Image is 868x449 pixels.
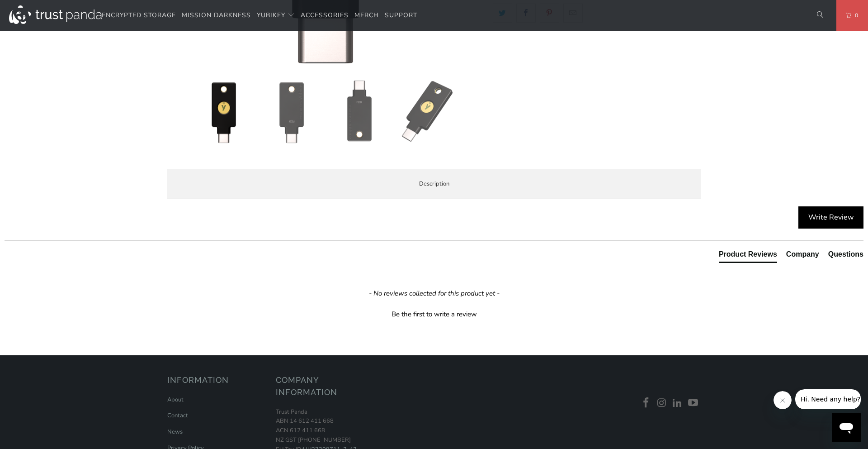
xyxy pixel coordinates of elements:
iframe: Message from company [795,389,861,409]
a: Trust Panda Australia on YouTube [686,397,700,409]
span: Merch [354,11,379,19]
img: Security Key C (NFC) by Yubico - Trust Panda [396,80,459,143]
div: Company [786,249,819,259]
div: Be the first to write a review [5,307,863,319]
a: Trust Panda Australia on Instagram [655,397,669,409]
iframe: Button to launch messaging window [832,413,861,442]
img: Security Key C (NFC) by Yubico - Trust Panda [192,80,255,143]
label: Description [167,169,701,199]
div: Write Review [798,206,863,229]
a: About [167,396,184,404]
iframe: Reviews Widget [493,38,701,69]
img: Security Key C (NFC) by Yubico - Trust Panda [260,80,323,143]
span: Encrypted Storage [102,11,176,19]
img: Trust Panda Australia [9,5,102,24]
a: Trust Panda Australia on LinkedIn [671,397,684,409]
div: Be the first to write a review [392,310,477,319]
span: Mission Darkness [182,11,251,19]
a: Merch [354,5,379,26]
a: Support [385,5,417,26]
a: Encrypted Storage [102,5,176,26]
summary: YubiKey [257,5,295,26]
img: Security Key C (NFC) by Yubico - Trust Panda [328,80,391,143]
a: Trust Panda Australia on Facebook [639,397,653,409]
a: Accessories [301,5,349,26]
span: Support [385,11,417,19]
div: Product Reviews [719,249,777,259]
span: Accessories [301,11,349,19]
span: YubiKey [257,11,285,19]
nav: Translation missing: en.navigation.header.main_nav [102,5,417,26]
a: Contact [167,411,188,420]
a: News [167,428,183,436]
span: 0 [851,10,859,20]
div: Questions [828,249,863,259]
a: Mission Darkness [182,5,251,26]
iframe: Close message [774,391,792,409]
em: - No reviews collected for this product yet - [369,289,500,298]
div: Reviews Tabs [719,249,863,267]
